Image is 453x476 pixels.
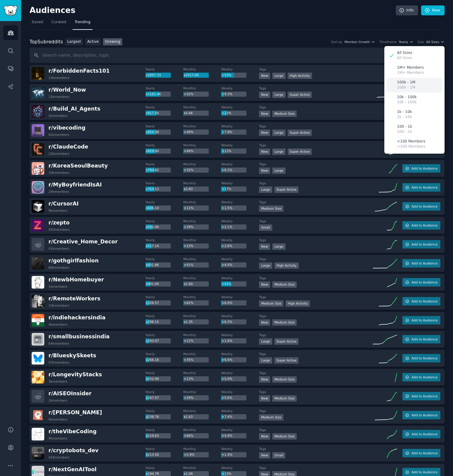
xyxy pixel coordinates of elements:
[411,413,437,417] span: Add to Audience
[32,86,44,99] img: World_Now
[32,276,44,289] img: NewbHomebuyer
[274,186,299,193] div: Super Active
[48,246,69,251] div: 41k members
[32,352,44,365] img: BlueskySkeets
[184,377,193,380] span: +13%
[146,263,159,267] span: x431.86
[259,67,373,71] dt: Tags
[48,163,108,169] span: r/ KoreaSeoulBeauty
[48,322,67,327] div: 4k members
[221,333,259,337] dt: Weekly
[48,409,102,415] span: r/ [PERSON_NAME]
[399,40,414,44] button: Yearly
[402,411,440,419] button: Add to Audience
[30,17,45,30] a: Saved
[272,243,286,250] div: Large
[73,17,92,30] a: Trending
[221,371,259,375] dt: Weekly
[286,300,310,307] div: High Activity
[65,38,83,46] a: Largest
[48,277,104,283] span: r/ NewbHomebuyer
[272,92,286,98] div: Large
[222,301,232,305] span: +6.0%
[146,168,159,172] span: x794.62
[274,262,299,269] div: High Activity
[30,38,63,46] div: Top Subreddits
[259,276,373,280] dt: Tags
[48,258,98,264] span: r/ gothgirlfashion
[402,335,440,343] button: Add to Audience
[183,352,221,356] dt: Monthly
[222,149,231,153] span: +12%
[345,40,375,44] button: Member Growth
[145,390,183,394] dt: Yearly
[411,451,437,455] span: Add to Audience
[259,281,270,288] div: New
[30,48,445,63] input: Search name, description, topic
[259,300,283,307] div: Medium Size
[183,105,221,109] dt: Monthly
[222,358,232,362] span: +6.6%
[32,295,44,308] img: RemoteWorkers
[380,40,397,44] div: Timeframe
[259,124,373,128] dt: Tags
[272,111,297,117] div: Medium Size
[145,105,183,109] dt: Yearly
[411,242,437,246] span: Add to Audience
[288,73,312,79] div: High Activity
[184,73,199,77] span: x2517.00
[183,333,221,337] dt: Monthly
[48,334,110,340] span: r/ smallbusinessindia
[221,352,259,356] dt: Weekly
[48,189,69,194] div: 24k members
[259,143,373,147] dt: Tags
[411,337,437,341] span: Add to Audience
[272,395,297,402] div: Medium Size
[183,295,221,299] dt: Monthly
[259,333,373,337] dt: Tags
[48,125,86,131] span: r/ vibecoding
[184,187,193,191] span: x2.83
[184,168,193,172] span: +32%
[259,186,272,193] div: Large
[32,447,44,459] img: cryptobots_dev
[259,257,373,261] dt: Tags
[402,164,440,173] button: Add to Audience
[222,92,232,96] span: +9.3%
[183,124,221,128] dt: Monthly
[146,339,159,343] span: x293.07
[411,432,437,436] span: Add to Audience
[48,315,105,321] span: r/ indiehackersindia
[146,92,161,96] span: x1161.46
[32,371,44,384] img: LongevityStacks
[259,200,373,204] dt: Tags
[259,371,373,375] dt: Tags
[259,390,373,394] dt: Tags
[48,265,69,270] div: 80k members
[397,144,425,149] p: <100 Members
[222,73,231,77] span: +53%
[221,409,259,413] dt: Weekly
[221,257,259,261] dt: Weekly
[259,357,272,364] div: Large
[397,109,412,115] p: 1k - 10k
[32,314,44,327] img: indiehackersindia
[411,375,437,379] span: Add to Audience
[183,219,221,223] dt: Monthly
[259,149,270,155] div: New
[146,187,159,191] span: x764.13
[345,40,370,44] span: Member Growth
[272,376,297,383] div: Medium Size
[183,86,221,90] dt: Monthly
[52,20,66,25] span: Curated
[32,200,44,213] img: CursorAI
[259,376,270,383] div: New
[146,358,159,362] span: x266.16
[32,67,44,80] img: ForbiddenFacts101
[146,415,159,418] span: x238.78
[411,394,437,398] span: Add to Audience
[184,111,193,115] span: x5.66
[48,390,92,396] span: r/ AISEOInsider
[259,73,270,79] div: New
[222,225,232,229] span: +2.1%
